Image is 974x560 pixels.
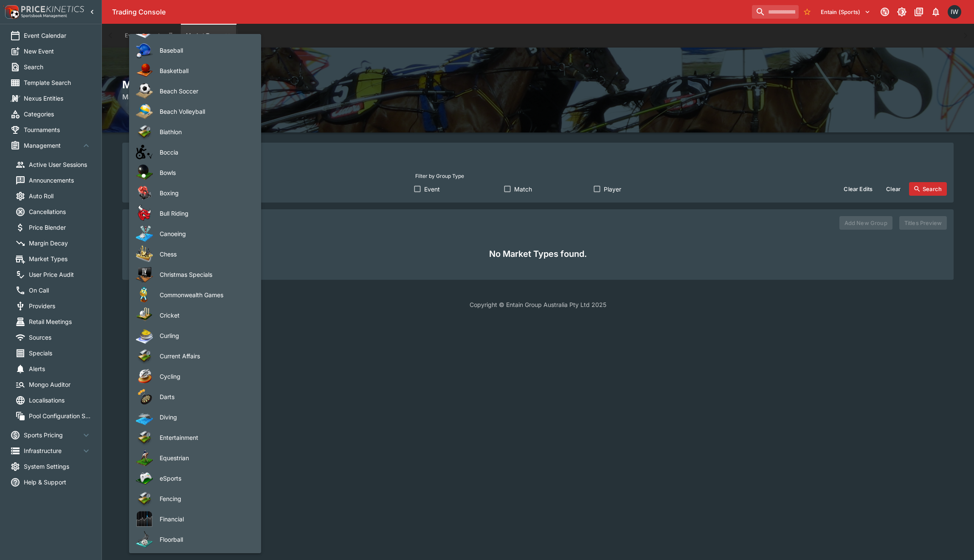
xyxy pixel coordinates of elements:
[136,490,153,507] img: other.png
[160,229,248,238] span: Canoeing
[160,66,248,75] span: Basketball
[160,209,248,218] span: Bull Riding
[160,168,248,177] span: Bowls
[160,453,248,462] span: Equestrian
[136,103,153,120] img: beach_volleyball.png
[136,327,153,344] img: curling.png
[136,123,153,140] img: other.png
[136,368,153,385] img: cycling.png
[136,307,153,324] img: cricket.png
[136,470,153,487] img: esports.png
[136,144,153,160] img: boccia.png
[160,433,248,442] span: Entertainment
[136,531,153,548] img: floorball.png
[136,510,153,527] img: financial.png
[136,205,153,222] img: bull_riding.png
[136,347,153,364] img: other.png
[136,408,153,425] img: diving.png
[136,164,153,181] img: bowls.png
[160,250,248,259] span: Chess
[160,352,248,360] span: Current Affairs
[136,449,153,466] img: equestrian.png
[160,290,248,299] span: Commonwealth Games
[160,46,248,55] span: Baseball
[136,286,153,303] img: commonwealth_games.png
[136,184,153,201] img: boxing.png
[136,245,153,262] img: chess.png
[136,429,153,446] img: other.png
[160,148,248,157] span: Boccia
[160,392,248,401] span: Darts
[160,311,248,320] span: Cricket
[160,331,248,340] span: Curling
[160,127,248,136] span: Biathlon
[160,535,248,544] span: Floorball
[160,372,248,381] span: Cycling
[136,42,153,59] img: baseball.png
[136,388,153,405] img: darts.png
[136,62,153,79] img: basketball.png
[160,189,248,197] span: Boxing
[160,87,248,96] span: Beach Soccer
[160,270,248,279] span: Christmas Specials
[136,82,153,99] img: beach_soccer.png
[160,413,248,422] span: Diving
[160,515,248,523] span: Financial
[136,266,153,283] img: specials.png
[160,474,248,483] span: eSports
[160,107,248,116] span: Beach Volleyball
[136,225,153,242] img: canoeing.png
[160,494,248,503] span: Fencing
